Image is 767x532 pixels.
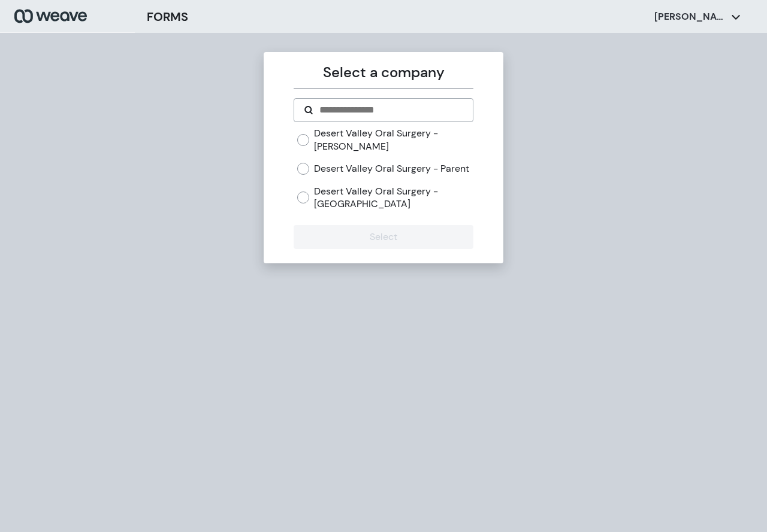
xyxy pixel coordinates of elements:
p: Select a company [294,62,473,83]
label: Desert Valley Oral Surgery - [GEOGRAPHIC_DATA] [314,185,473,211]
label: Desert Valley Oral Surgery - [PERSON_NAME] [314,127,473,153]
input: Search [318,103,463,117]
p: [PERSON_NAME] [654,10,726,23]
label: Desert Valley Oral Surgery - Parent [314,162,469,175]
h3: FORMS [147,8,188,26]
button: Select [294,225,473,249]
